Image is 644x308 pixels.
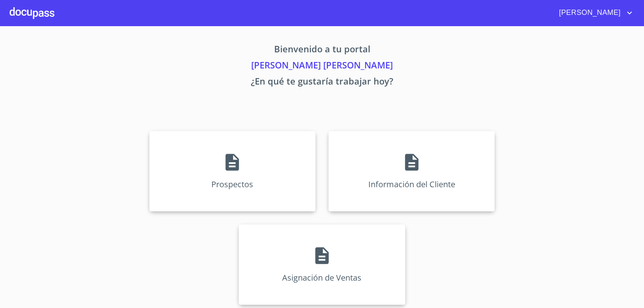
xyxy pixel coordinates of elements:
[74,42,570,58] p: Bienvenido a tu portal
[368,179,455,190] p: Información del Cliente
[74,74,570,91] p: ¿En qué te gustaría trabajar hoy?
[553,6,625,19] span: [PERSON_NAME]
[553,6,634,19] button: account of current user
[74,58,570,74] p: [PERSON_NAME] [PERSON_NAME]
[211,179,253,190] p: Prospectos
[282,272,361,283] p: Asignación de Ventas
